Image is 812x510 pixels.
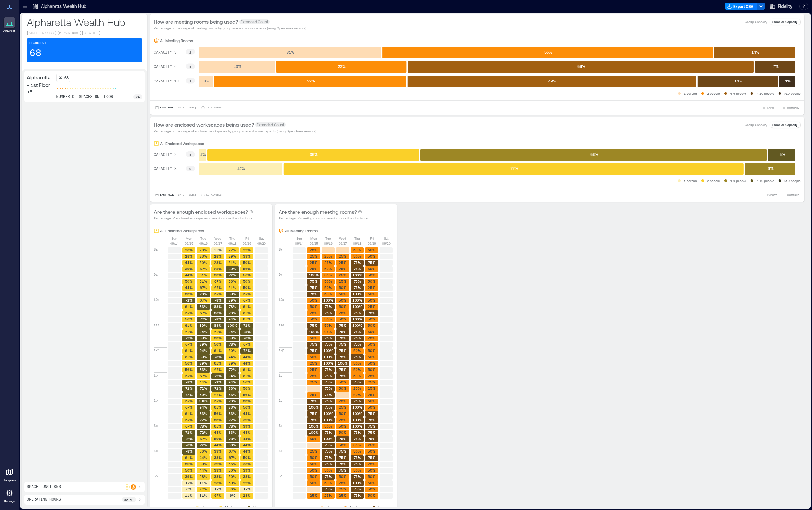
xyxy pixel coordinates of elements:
[243,336,251,340] text: 78%
[368,330,375,334] text: 50%
[170,241,179,246] p: 09/14
[784,178,801,183] p: >10 people
[214,330,222,334] text: 67%
[200,273,207,277] text: 61%
[206,106,221,110] p: 15 minutes
[41,3,86,9] p: Alpharetta Wealth Hub
[185,304,193,309] text: 61%
[725,3,757,10] button: Export CSV
[243,330,251,334] text: 78%
[338,64,346,69] text: 22 %
[745,122,767,127] p: Group Capacity
[368,348,375,353] text: 50%
[784,91,801,96] p: >10 people
[768,166,774,171] text: 9 %
[185,330,193,334] text: 67%
[185,292,193,296] text: 56%
[310,248,317,252] text: 25%
[309,330,319,334] text: 100%
[325,236,331,241] p: Tue
[199,241,208,246] p: 09/16
[323,348,333,353] text: 100%
[310,355,317,359] text: 50%
[772,19,797,24] p: Show all Capacity
[243,241,251,246] p: 09/19
[185,248,193,252] text: 28%
[323,298,333,302] text: 100%
[243,248,251,252] text: 22%
[154,18,238,25] p: How are meeting rooms being used?
[295,241,304,246] p: 09/14
[200,254,207,258] text: 33%
[384,236,388,241] p: Sat
[778,3,792,9] span: Fidelity
[590,152,598,156] text: 58 %
[2,15,17,35] a: Analytics
[214,317,222,321] text: 78%
[29,47,41,60] p: 68
[339,279,346,283] text: 25%
[200,348,207,353] text: 94%
[243,279,251,283] text: 50%
[214,248,222,252] text: 11%
[309,273,319,277] text: 100%
[354,336,361,340] text: 75%
[243,355,251,359] text: 44%
[185,273,193,277] text: 44%
[734,79,742,83] text: 14 %
[354,286,361,290] text: 75%
[325,336,332,340] text: 75%
[200,311,207,315] text: 67%
[160,228,204,233] p: All Enclosed Workspaces
[245,236,249,241] p: Fri
[368,248,375,252] text: 50%
[285,228,318,233] p: All Meeting Rooms
[4,499,15,503] p: Settings
[279,247,282,252] p: 8a
[310,336,317,340] text: 50%
[772,122,797,127] p: Show all Capacity
[279,216,368,221] p: Percentage of meeting rooms in use for more than 1 minute
[200,298,207,302] text: 67%
[368,273,375,277] text: 50%
[781,105,801,111] button: COMPARE
[339,323,346,327] text: 75%
[307,79,315,83] text: 32 %
[370,236,374,241] p: Fri
[255,122,286,127] span: Extended Count
[214,267,222,271] text: 28%
[352,323,362,327] text: 100%
[310,311,317,315] text: 25%
[214,323,222,327] text: 83%
[243,273,251,277] text: 56%
[243,348,251,353] text: 72%
[154,121,254,128] p: How are enclosed workspaces being used?
[200,236,206,241] p: Tue
[3,29,15,33] p: Analytics
[353,254,361,258] text: 50%
[185,355,193,359] text: 61%
[781,192,801,198] button: COMPARE
[785,79,791,83] text: 3 %
[229,236,235,241] p: Thu
[214,236,221,241] p: Wed
[154,167,177,171] text: CAPACITY 3
[368,304,375,309] text: 25%
[185,241,193,246] p: 09/15
[229,248,236,252] text: 22%
[200,292,207,296] text: 78%
[287,50,294,54] text: 31 %
[243,286,251,290] text: 50%
[310,236,317,241] p: Mon
[228,241,237,246] p: 09/18
[214,342,222,346] text: 56%
[154,25,306,31] p: Percentage of the usage of meeting rooms by group size and room capacity (using Open Area sensors)
[229,336,236,340] text: 89%
[310,292,317,296] text: 75%
[200,323,207,327] text: 89%
[243,342,251,346] text: 67%
[154,153,177,157] text: CAPACITY 2
[310,279,317,283] text: 75%
[787,106,799,110] span: COMPARE
[185,279,193,283] text: 50%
